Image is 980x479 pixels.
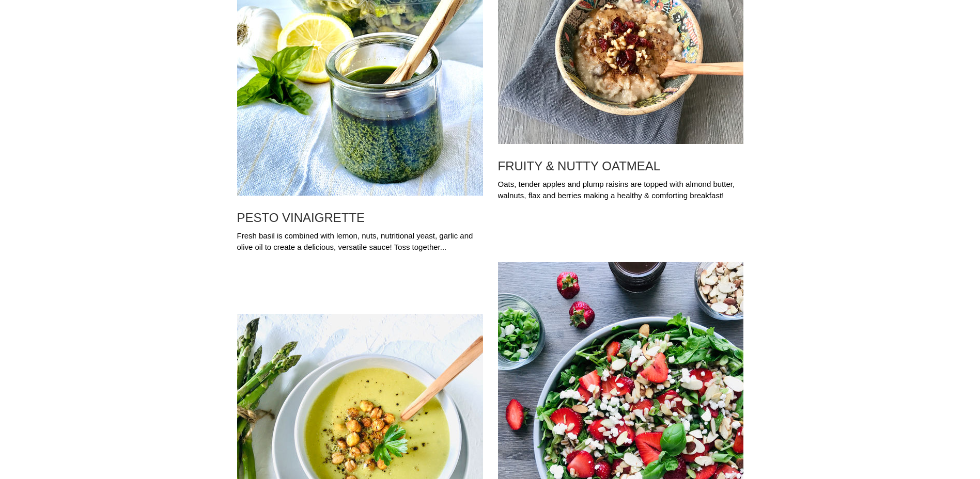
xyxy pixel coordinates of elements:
div: Oats, tender apples and plump raisins are topped with almond butter, walnuts, flax and berries ma... [498,179,743,202]
a: FRUITY & NUTTY OATMEAL [498,159,743,173]
a: PESTO VINAIGRETTE [237,211,483,225]
div: Fresh basil is combined with lemon, nuts, nutritional yeast, garlic and olive oil to create a del... [237,230,483,253]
